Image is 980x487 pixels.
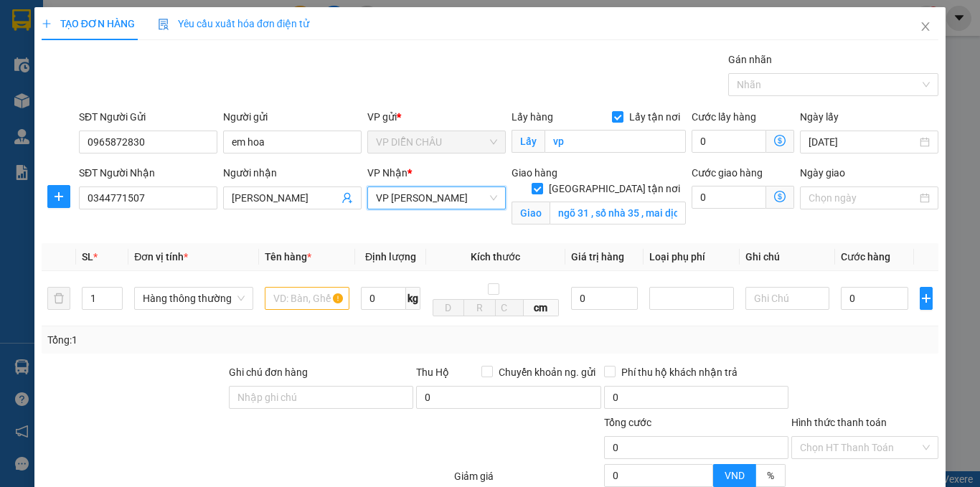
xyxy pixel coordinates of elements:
[48,191,70,202] span: plus
[376,187,497,209] span: VP NGỌC HỒI
[791,417,887,428] label: Hình thức thanh toán
[79,165,217,181] div: SĐT Người Nhận
[229,386,413,409] input: Ghi chú đơn hàng
[644,243,740,271] th: Loại phụ phí
[365,251,416,263] span: Định lượng
[42,19,52,29] span: plus
[571,287,639,310] input: 0
[265,287,349,310] input: VD: Bàn, Ghế
[376,131,497,153] span: VP DIỄN CHÂU
[82,251,93,263] span: SL
[905,7,946,47] button: Close
[79,109,217,125] div: SĐT Người Gửi
[134,251,188,263] span: Đơn vị tính
[920,293,932,304] span: plus
[367,109,506,125] div: VP gửi
[623,109,686,125] span: Lấy tận nơi
[223,109,362,125] div: Người gửi
[800,167,845,179] label: Ngày giao
[512,130,545,153] span: Lấy
[545,130,686,153] input: Lấy tận nơi
[571,251,624,263] span: Giá trị hàng
[692,130,766,153] input: Cước lấy hàng
[512,111,553,123] span: Lấy hàng
[406,287,420,310] span: kg
[463,299,495,316] input: R
[47,287,70,310] button: delete
[774,191,786,202] span: dollar-circle
[223,165,362,181] div: Người nhận
[47,185,70,208] button: plus
[158,18,309,29] span: Yêu cầu xuất hóa đơn điện tử
[767,470,774,481] span: %
[512,202,550,224] span: Giao
[920,21,931,32] span: close
[143,288,245,309] span: Hàng thông thường
[692,186,766,209] input: Cước giao hàng
[616,364,743,380] span: Phí thu hộ khách nhận trả
[524,299,559,316] span: cm
[341,192,353,204] span: user-add
[433,299,464,316] input: D
[367,167,407,179] span: VP Nhận
[604,417,651,428] span: Tổng cước
[543,181,686,197] span: [GEOGRAPHIC_DATA] tận nơi
[740,243,835,271] th: Ghi chú
[920,287,933,310] button: plus
[774,135,786,146] span: dollar-circle
[725,470,745,481] span: VND
[158,19,169,30] img: icon
[745,287,829,310] input: Ghi Chú
[42,18,135,29] span: TẠO ĐƠN HÀNG
[692,167,763,179] label: Cước giao hàng
[493,364,601,380] span: Chuyển khoản ng. gửi
[495,299,524,316] input: C
[841,251,890,263] span: Cước hàng
[229,367,308,378] label: Ghi chú đơn hàng
[471,251,520,263] span: Kích thước
[728,54,772,65] label: Gán nhãn
[692,111,756,123] label: Cước lấy hàng
[265,251,311,263] span: Tên hàng
[47,332,380,348] div: Tổng: 1
[512,167,557,179] span: Giao hàng
[416,367,449,378] span: Thu Hộ
[550,202,686,224] input: Giao tận nơi
[800,111,839,123] label: Ngày lấy
[809,190,917,206] input: Ngày giao
[809,134,917,150] input: Ngày lấy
